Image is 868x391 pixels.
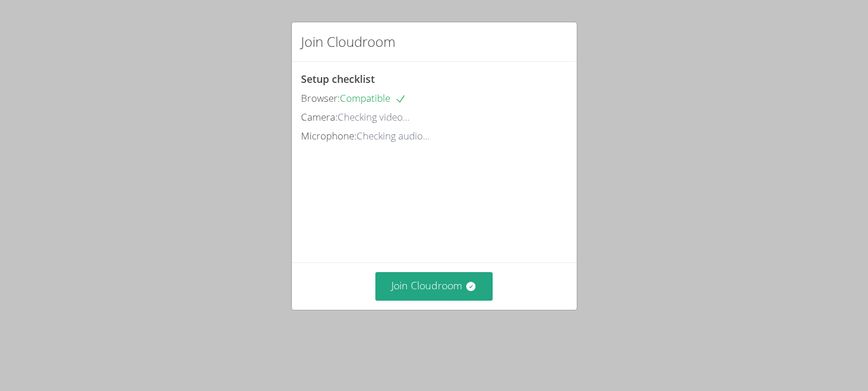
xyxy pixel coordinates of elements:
[338,110,410,123] span: Checking video...
[301,31,395,52] h2: Join Cloudroom
[301,129,356,142] span: Microphone:
[340,91,406,105] span: Compatible
[301,91,340,105] span: Browser:
[301,110,338,123] span: Camera:
[375,272,493,300] button: Join Cloudroom
[356,129,430,142] span: Checking audio...
[301,72,375,86] span: Setup checklist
